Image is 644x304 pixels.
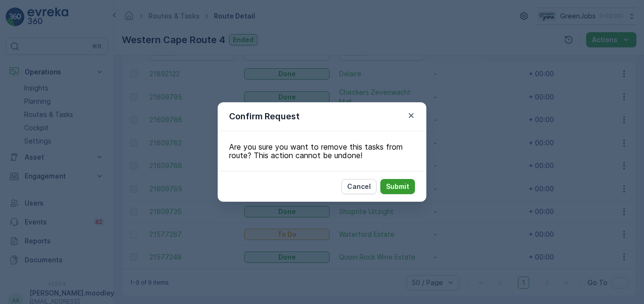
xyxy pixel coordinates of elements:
button: Cancel [341,179,377,194]
p: Confirm Request [229,110,300,123]
div: Are you sure you want to remove this tasks from route? This action cannot be undone! [218,131,426,171]
button: Submit [380,179,415,194]
p: Submit [386,182,409,191]
p: Cancel [347,182,371,191]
